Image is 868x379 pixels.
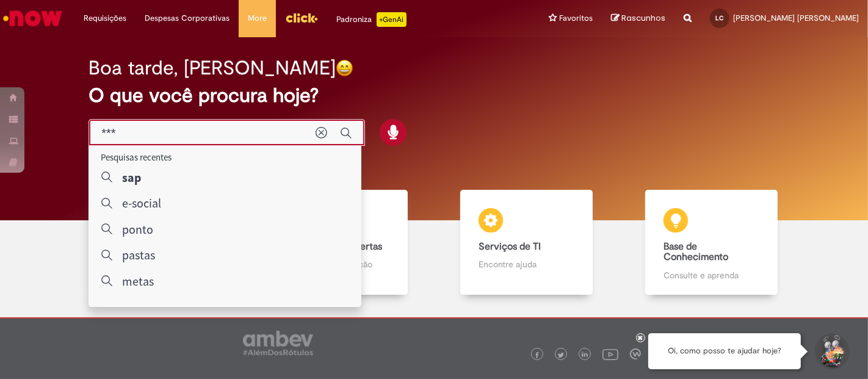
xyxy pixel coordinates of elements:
[243,331,313,355] img: logo_footer_ambev_rotulo_gray.png
[479,240,541,253] b: Serviços de TI
[534,352,540,358] img: logo_footer_facebook.png
[89,85,779,106] h2: O que você procura hoje?
[559,12,593,24] span: Favoritos
[64,190,249,295] a: Tirar dúvidas Tirar dúvidas com Lupi Assist e Gen Ai
[84,12,126,24] span: Requisições
[248,12,267,24] span: More
[619,190,804,295] a: Base de Conhecimento Consulte e aprenda
[145,12,230,24] span: Despesas Corporativas
[377,12,407,27] p: +GenAi
[602,346,618,362] img: logo_footer_youtube.png
[294,240,382,253] b: Catálogo de Ofertas
[716,14,724,22] span: LC
[336,12,407,27] div: Padroniza
[733,13,859,23] span: [PERSON_NAME] [PERSON_NAME]
[621,12,665,24] span: Rascunhos
[336,59,353,77] img: happy-face.png
[479,258,574,270] p: Encontre ajuda
[558,352,564,358] img: logo_footer_twitter.png
[813,333,850,370] button: Iniciar Conversa de Suporte
[630,348,641,359] img: logo_footer_workplace.png
[582,352,588,359] img: logo_footer_linkedin.png
[1,6,64,31] img: ServiceNow
[611,13,665,24] a: Rascunhos
[648,333,801,369] div: Oi, como posso te ajudar hoje?
[89,57,336,79] h2: Boa tarde, [PERSON_NAME]
[664,269,759,281] p: Consulte e aprenda
[434,190,619,295] a: Serviços de TI Encontre ajuda
[664,240,728,264] b: Base de Conhecimento
[285,9,318,27] img: click_logo_yellow_360x200.png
